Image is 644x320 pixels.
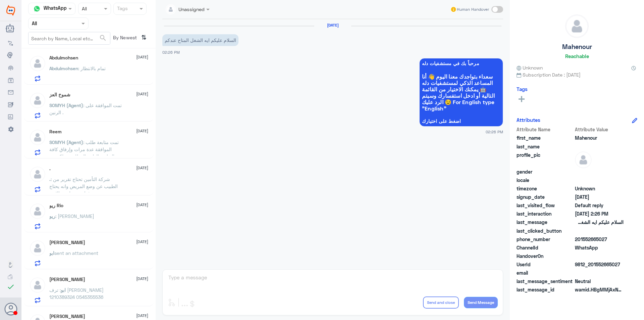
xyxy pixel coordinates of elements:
[49,314,85,319] h5: محمد بن فيصل
[116,5,128,13] div: Tags
[575,269,624,276] span: null
[517,210,574,217] span: last_interaction
[575,278,624,285] span: 0
[517,185,574,192] span: timezone
[575,134,624,141] span: Mahenour
[49,55,78,61] h5: Abdulmohsen
[49,65,78,71] span: Abdulmohsen
[575,244,624,251] span: 2
[32,4,42,14] img: whatsapp.png
[517,143,574,150] span: last_name
[99,33,107,44] button: search
[422,119,500,124] span: اضغط على اختيارك
[78,65,106,71] span: : تمام بالانتظار
[422,73,500,111] span: سعداء بتواجدك معنا اليوم 👋 أنا المساعد الذكي لمستشفيات دله 🤖 يمكنك الاختيار من القائمة التالية أو...
[49,139,83,145] span: SOMYH (Agent)
[49,213,55,219] span: ريو
[517,261,574,268] span: UserId
[517,278,574,285] span: last_message_sentiment
[49,277,85,282] h5: ابو ياسر
[517,71,637,78] span: Subscription Date : [DATE]
[486,129,503,135] span: 02:26 PM
[162,34,238,46] p: 11/9/2025, 2:26 PM
[517,286,574,293] span: last_message_id
[517,253,574,260] span: HandoverOn
[575,202,624,209] span: Default reply
[517,236,574,243] span: phone_number
[136,54,148,60] span: [DATE]
[517,168,574,175] span: gender
[49,240,85,245] h5: ابو خالد
[49,102,83,108] span: SOMYH (Agent)
[575,210,624,217] span: 2025-09-11T11:26:45.463Z
[575,126,624,133] span: Attribute Value
[7,283,15,291] i: check
[136,202,148,208] span: [DATE]
[464,297,498,308] button: Send Message
[110,32,139,45] span: By Newest
[517,86,528,92] h6: Tags
[54,250,98,256] span: sent an attachment
[517,244,574,251] span: ChannelId
[562,43,592,51] h5: Mahenour
[575,185,624,192] span: Unknown
[566,15,588,38] img: defaultAdmin.png
[517,126,574,133] span: Attribute Name
[49,92,70,98] h5: شموخ العز
[49,287,104,300] span: : ترف [PERSON_NAME] 1210389324 0545355536
[29,129,46,146] img: defaultAdmin.png
[29,203,46,220] img: defaultAdmin.png
[517,202,574,209] span: last_visited_flow
[29,92,46,109] img: defaultAdmin.png
[517,134,574,141] span: first_name
[423,296,459,309] button: Send and close
[29,277,46,293] img: defaultAdmin.png
[422,61,500,66] span: مرحباً بك في مستشفيات دله
[136,313,148,319] span: [DATE]
[141,32,147,43] i: ⇅
[6,5,15,16] img: Widebot Logo
[49,139,123,180] span: : تمت متابعة طلب الموافقة عدة مرات وإرفاق كافة التقارير الطبية المطلوبة، ولكن مع الأسف تم رفض الط...
[61,287,66,293] span: ابو
[136,91,148,97] span: [DATE]
[49,166,51,172] h5: .
[49,203,63,209] h5: ريو Rio
[517,193,574,200] span: signup_date
[99,34,107,42] span: search
[457,6,489,12] span: Human Handover
[575,193,624,200] span: 2025-09-11T11:26:45.482Z
[575,236,624,243] span: 201552665027
[55,213,94,219] span: : [PERSON_NAME]
[136,276,148,282] span: [DATE]
[49,129,62,135] h5: Reem
[49,176,51,182] span: .
[49,102,122,115] span: : تمت الموافقة على الرنين .
[314,23,351,28] h6: [DATE]
[517,269,574,276] span: email
[136,239,148,245] span: [DATE]
[575,261,624,268] span: 9812_201552665027
[517,117,540,123] h6: Attributes
[136,128,148,134] span: [DATE]
[162,50,180,54] span: 02:26 PM
[29,55,46,72] img: defaultAdmin.png
[49,176,118,196] span: : شركة التأمين تحتاج تقرير من الطبيب عن وضع المريض وانه يحتاج غذاء عن طريق الانف
[575,151,592,168] img: defaultAdmin.png
[49,250,54,256] span: ابو
[136,165,148,171] span: [DATE]
[575,227,624,234] span: null
[565,53,589,59] h6: Reachable
[517,219,574,226] span: last_message
[575,253,624,260] span: null
[517,64,543,71] span: Unknown
[4,303,17,315] button: Avatar
[575,286,624,293] span: wamid.HBgMMjAxNTUyNjY1MDI3FQIAEhggQUM4OUQzRTg2NjgxMjUwRTQyQUQ3OUFGNkJERjYwNDQA
[517,227,574,234] span: last_clicked_button
[575,177,624,184] span: null
[517,151,574,167] span: profile_pic
[575,168,624,175] span: null
[29,32,110,44] input: Search by Name, Local etc…
[29,240,46,257] img: defaultAdmin.png
[29,166,46,183] img: defaultAdmin.png
[575,219,624,226] span: السلام عليكم ايه الشغل المتاح عندكم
